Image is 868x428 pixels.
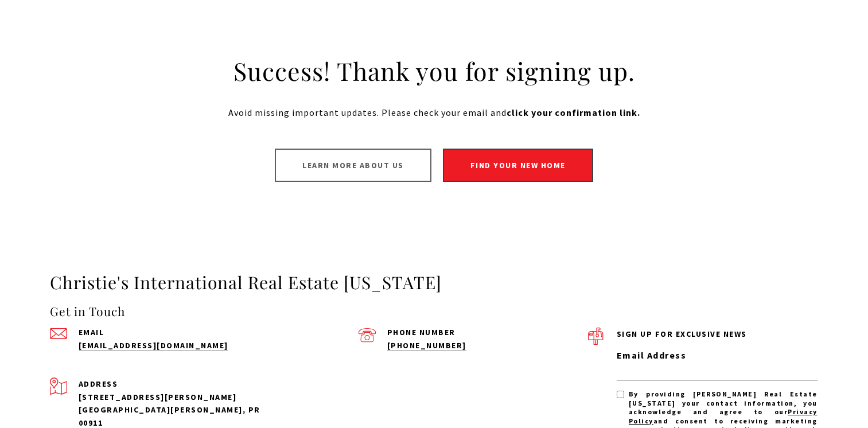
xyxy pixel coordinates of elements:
[275,149,431,182] a: Learn more about us
[387,340,466,351] a: [PHONE_NUMBER]
[79,404,260,427] span: [GEOGRAPHIC_DATA][PERSON_NAME], PR 00911
[629,407,818,425] a: Privacy Policy
[79,340,228,351] a: [EMAIL_ADDRESS][DOMAIN_NAME]
[79,378,279,390] p: Address
[50,302,588,321] h4: Get in Touch
[617,348,818,363] label: Email Address
[61,106,807,120] p: Avoid missing important updates. Please check your email and
[50,271,819,294] h3: Christie's International Real Estate [US_STATE]
[617,391,624,398] input: By providing [PERSON_NAME] Real Estate [US_STATE] your contact information, you acknowledge and a...
[507,107,640,118] strong: click your confirmation link.
[188,55,681,87] h2: Success! Thank you for signing up.
[387,328,588,336] p: Phone Number
[79,328,279,336] p: Email
[79,391,279,403] div: [STREET_ADDRESS][PERSON_NAME]
[30,28,137,58] img: Christie's International Real Estate black text logo
[617,328,818,340] p: Sign up for exclusive news
[443,149,593,182] a: Find your new home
